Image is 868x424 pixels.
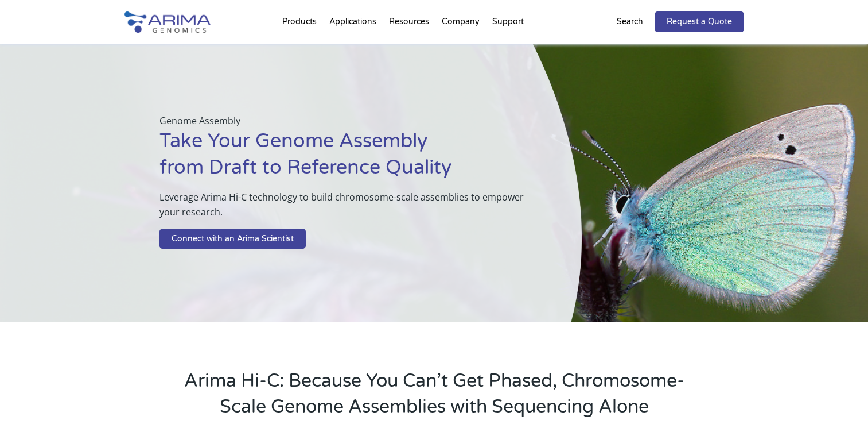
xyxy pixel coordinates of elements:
img: Arima-Genomics-logo [124,11,211,33]
p: Leverage Arima Hi-C technology to build chromosome-scale assemblies to empower your research. [159,190,524,229]
div: Genome Assembly [159,113,524,254]
h1: Take Your Genome Assembly from Draft to Reference Quality [159,128,524,190]
a: Request a Quote [655,11,744,32]
a: Connect with an Arima Scientist [159,229,306,249]
p: Search [617,14,643,29]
